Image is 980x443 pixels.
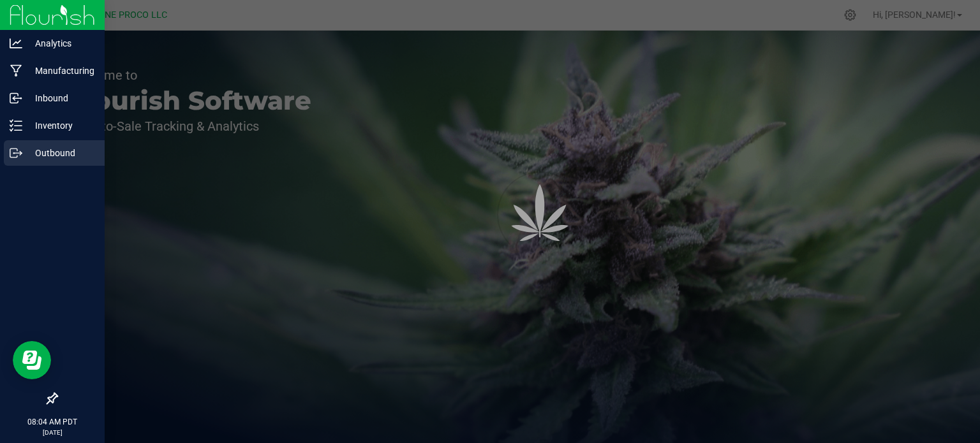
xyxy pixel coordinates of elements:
[10,92,22,105] inline-svg: Inbound
[22,91,99,106] p: Inbound
[22,36,99,51] p: Analytics
[22,63,99,78] p: Manufacturing
[10,37,22,50] inline-svg: Analytics
[6,428,99,437] p: [DATE]
[10,119,22,132] inline-svg: Inventory
[22,118,99,133] p: Inventory
[22,145,99,161] p: Outbound
[10,64,22,77] inline-svg: Manufacturing
[13,341,51,379] iframe: Resource center
[10,147,22,159] inline-svg: Outbound
[6,416,99,428] p: 08:04 AM PDT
